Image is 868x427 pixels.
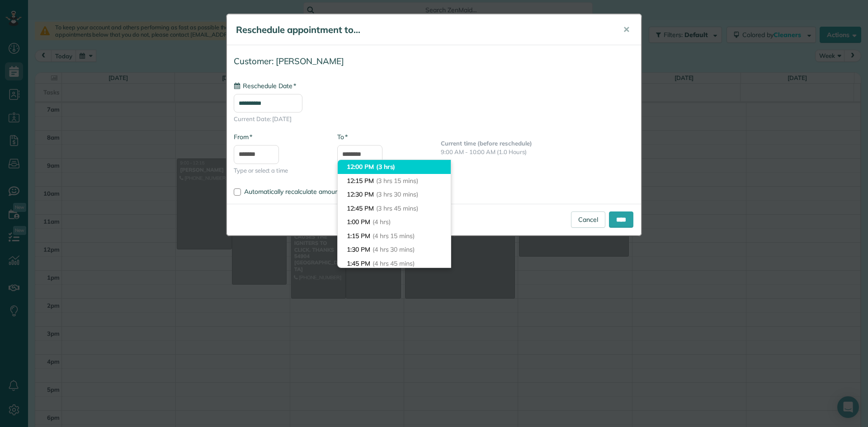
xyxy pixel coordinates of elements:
[234,56,634,66] h4: Customer: [PERSON_NAME]
[234,166,324,175] span: Type or select a time
[338,188,451,202] li: 12:30 PM
[373,245,415,253] span: (4 hrs 30 mins)
[244,188,422,196] span: Automatically recalculate amount owed for this appointment?
[338,215,451,229] li: 1:00 PM
[337,132,348,141] label: To
[571,211,605,228] a: Cancel
[376,190,418,198] span: (3 hrs 30 mins)
[234,81,296,90] label: Reschedule Date
[373,232,415,240] span: (4 hrs 15 mins)
[441,140,532,147] b: Current time (before reschedule)
[338,243,451,257] li: 1:30 PM
[338,160,451,174] li: 12:00 PM
[234,132,252,141] label: From
[338,257,451,271] li: 1:45 PM
[338,229,451,243] li: 1:15 PM
[338,202,451,216] li: 12:45 PM
[234,115,634,123] span: Current Date: [DATE]
[376,163,396,171] span: (3 hrs)
[236,23,610,36] h5: Reschedule appointment to...
[373,218,391,226] span: (4 hrs)
[623,24,630,35] span: ✕
[376,204,418,212] span: (3 hrs 45 mins)
[338,174,451,188] li: 12:15 PM
[441,148,634,156] p: 9:00 AM - 10:00 AM (1.0 Hours)
[373,259,415,267] span: (4 hrs 45 mins)
[376,177,418,185] span: (3 hrs 15 mins)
